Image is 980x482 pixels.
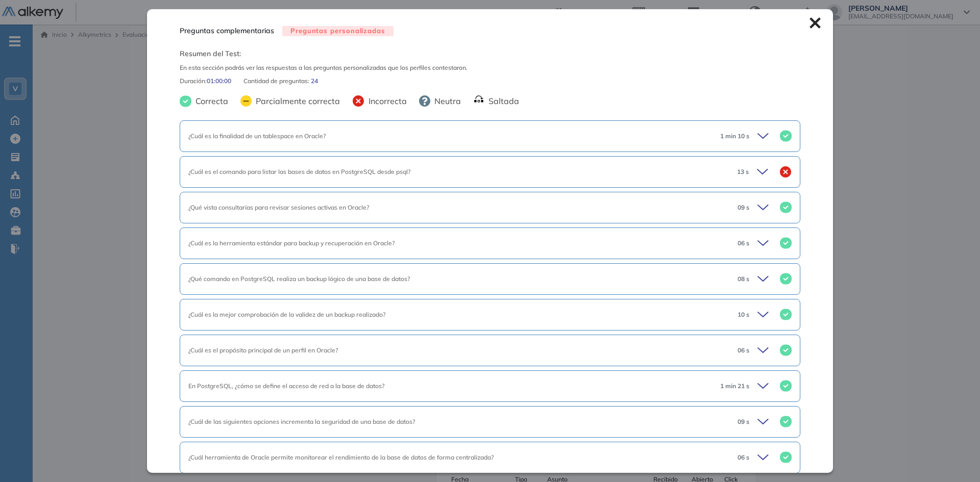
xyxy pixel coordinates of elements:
span: Neutra [430,95,461,107]
span: 08 s [738,274,749,284]
span: Correcta [191,95,228,107]
span: ¿Cuál es el comando para listar las bases de datos en PostgreSQL desde psql? [188,168,410,175]
span: 09 s [738,203,749,212]
span: 06 s [738,239,749,248]
span: Preguntas personalizadas [282,26,394,37]
span: ¿Cuál es la mejor comprobación de la validez de un backup realizado? [188,311,385,318]
span: ¿Cuál de las siguientes opciones incrementa la seguridad de una base de datos? [188,418,415,425]
span: ¿Cuál es el propósito principal de un perfil en Oracle? [188,346,338,354]
span: Duración : [180,77,207,86]
span: 10 s [738,310,749,319]
span: 13 s [737,167,749,176]
span: 1 min 10 s [720,132,749,141]
span: Saltada [484,95,519,107]
span: ¿Cuál es la herramienta estándar para backup y recuperación en Oracle? [188,239,395,247]
span: 06 s [738,453,749,462]
span: 24 [311,77,318,86]
span: Resumen del Test: [180,48,800,59]
span: ¿Cuál es la finalidad de un tablespace en Oracle? [188,132,326,140]
span: ¿Cuál herramienta de Oracle permite monitorear el rendimiento de la base de datos de forma centra... [188,453,494,461]
span: ¿Qué comando en PostgreSQL realiza un backup lógico de una base de datos? [188,275,410,283]
span: Preguntas complementarias [180,26,274,36]
span: 06 s [738,346,749,355]
span: ¿Qué vista consultarías para revisar sesiones activas en Oracle? [188,204,369,211]
span: En PostgreSQL, ¿cómo se define el acceso de red a la base de datos? [188,382,384,390]
span: Cantidad de preguntas: [243,77,311,86]
span: En esta sección podrás ver las respuestas a las preguntas personalizadas que los perfiles contest... [180,63,800,72]
span: 1 min 21 s [720,382,749,391]
span: 09 s [738,417,749,426]
span: 01:00:00 [207,77,231,86]
span: Incorrecta [364,95,407,107]
span: Parcialmente correcta [252,95,340,107]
